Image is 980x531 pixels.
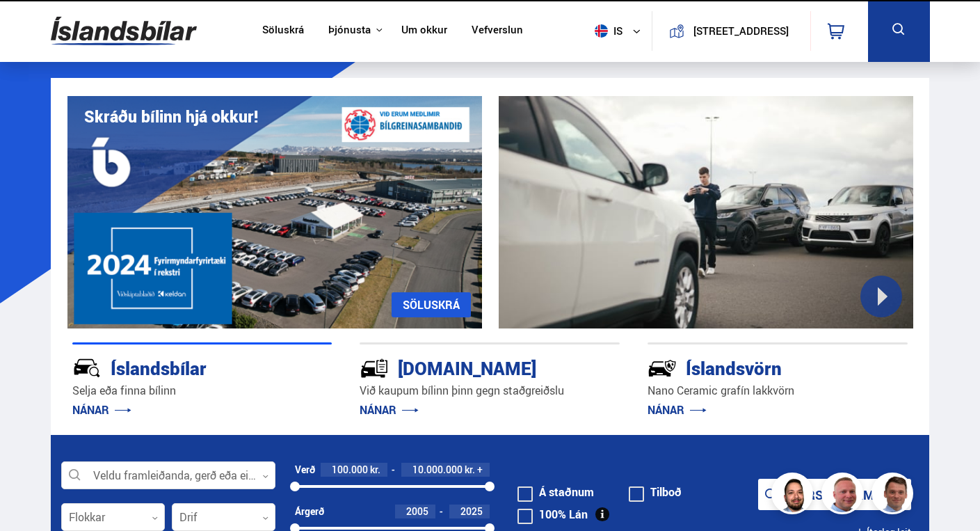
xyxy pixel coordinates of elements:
[295,464,315,475] div: Verð
[648,354,677,383] img: -Svtn6bYgwAsiwNX.svg
[360,354,389,383] img: tr5P-W3DuiFaO7aO.svg
[67,96,482,328] img: eKx6w-_Home_640_.png
[360,355,570,379] div: [DOMAIN_NAME]
[360,383,620,399] p: Við kaupum bílinn þinn gegn staðgreiðslu
[648,402,707,418] a: NÁNAR
[72,402,131,418] a: NÁNAR
[629,486,682,498] label: Tilboð
[328,24,371,37] button: Þjónusta
[517,509,588,520] label: 100% Lán
[874,475,915,516] img: FbJEzSuNWCJXmdc-.webp
[392,292,471,317] a: SÖLUSKRÁ
[401,24,447,38] a: Um okkur
[648,383,908,399] p: Nano Ceramic grafín lakkvörn
[595,24,608,38] img: svg+xml;base64,PHN2ZyB4bWxucz0iaHR0cDovL3d3dy53My5vcmcvMjAwMC9zdmciIHdpZHRoPSI1MTIiIGhlaWdodD0iNT...
[360,402,419,418] a: NÁNAR
[262,24,304,38] a: Söluskrá
[477,464,483,475] span: +
[51,8,197,54] img: G0Ugv5HjCgRt.svg
[648,355,858,379] div: Íslandsvörn
[370,464,380,475] span: kr.
[690,25,792,37] button: [STREET_ADDRESS]
[72,354,102,383] img: JRvxyua_JYH6wB4c.svg
[84,107,258,126] h1: Skráðu bílinn hjá okkur!
[465,464,475,475] span: kr.
[406,505,428,518] span: 2005
[72,383,332,399] p: Selja eða finna bílinn
[295,506,324,517] div: Árgerð
[824,475,865,516] img: siFngHWaQ9KaOqBr.png
[660,11,802,51] a: [STREET_ADDRESS]
[472,24,523,38] a: Vefverslun
[460,505,483,518] span: 2025
[412,463,463,476] span: 10.000.000
[589,10,652,51] button: is
[517,486,594,498] label: Á staðnum
[589,24,624,38] span: is
[758,479,911,510] button: [PERSON_NAME]
[72,355,283,379] div: Íslandsbílar
[773,475,815,516] img: nhp88E3Fdnt1Opn2.png
[332,463,368,476] span: 100.000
